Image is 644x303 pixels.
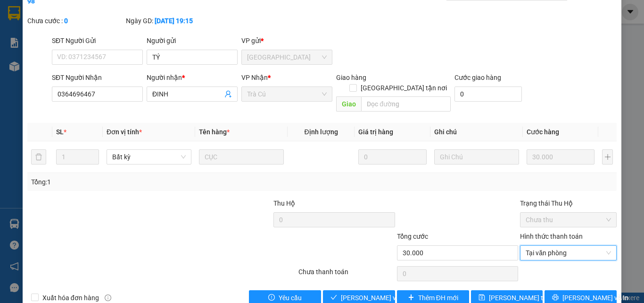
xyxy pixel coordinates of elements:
span: Yêu cầu [279,293,302,303]
button: plus [602,149,613,164]
label: Cước giao hàng [454,74,501,81]
span: Đơn vị tính [107,128,142,136]
b: [DATE] 19:15 [155,17,193,25]
label: Hình thức thanh toán [520,233,583,240]
span: Giao hàng [336,74,366,81]
span: Tên hàng [199,128,230,136]
input: Ghi Chú [434,149,519,164]
div: Ngày GD: [126,16,223,26]
div: Tổng: 1 [31,177,249,187]
span: [GEOGRAPHIC_DATA] tận nơi [357,83,451,93]
div: SĐT Người Gửi [52,35,143,46]
input: 0 [358,149,426,164]
div: Người gửi [147,35,238,46]
div: Người nhận [147,72,238,83]
button: delete [31,149,46,164]
span: Tổng cước [397,233,428,240]
span: printer [552,294,559,302]
span: Giao [336,96,361,112]
span: exclamation-circle [268,294,275,302]
span: Bất kỳ [112,150,186,164]
span: user-add [224,90,232,98]
div: SĐT Người Nhận [52,72,143,83]
span: Chưa thu [526,213,611,227]
span: Thu Hộ [273,199,295,207]
input: Cước giao hàng [454,87,522,102]
div: Chưa thanh toán [297,267,396,283]
div: VP gửi [241,35,332,46]
span: Xuất hóa đơn hàng [39,293,103,303]
span: Giá trị hàng [358,128,393,136]
span: Trà Cú [247,87,327,101]
span: SL [56,128,64,136]
div: Trạng thái Thu Hộ [520,198,617,208]
span: check [330,294,337,302]
input: 0 [527,149,594,164]
span: Thêm ĐH mới [418,293,458,303]
span: save [479,294,485,302]
span: Định lượng [304,128,338,136]
th: Ghi chú [430,123,523,141]
span: Cước hàng [527,128,559,136]
span: info-circle [105,294,111,301]
span: Sài Gòn [247,50,327,64]
span: [PERSON_NAME] và In [562,293,628,303]
input: Dọc đường [361,96,451,112]
b: 0 [64,17,68,25]
span: plus [408,294,414,302]
input: VD: Bàn, Ghế [199,149,284,164]
div: Chưa cước : [27,16,124,26]
span: Tại văn phòng [526,246,611,260]
span: [PERSON_NAME] thay đổi [489,293,564,303]
span: VP Nhận [241,74,268,81]
span: [PERSON_NAME] và Giao hàng [341,293,431,303]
